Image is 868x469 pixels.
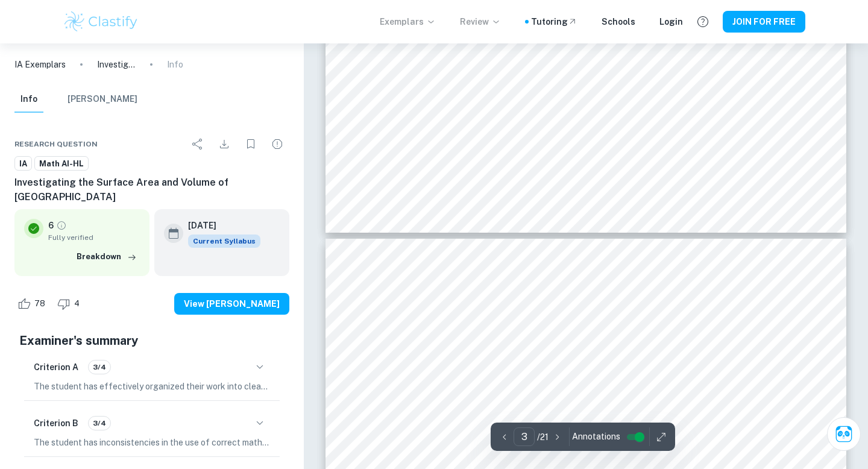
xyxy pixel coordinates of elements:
[14,294,52,313] div: Like
[723,11,805,33] button: JOIN FOR FREE
[34,156,89,171] a: Math AI-HL
[188,234,260,248] span: Current Syllabus
[659,15,683,28] a: Login
[14,156,32,171] a: IA
[380,15,436,28] p: Exemplars
[537,430,549,444] p: / 21
[68,298,86,310] span: 4
[167,58,183,71] p: Info
[19,332,285,350] h5: Examiner's summary
[186,132,210,156] div: Share
[63,10,139,34] img: Clastify logo
[572,430,620,443] span: Annotations
[531,15,577,28] a: Tutoring
[74,248,140,266] button: Breakdown
[212,132,236,156] div: Download
[602,15,635,28] a: Schools
[97,58,136,71] p: Investigating the Surface Area and Volume of [GEOGRAPHIC_DATA]
[460,15,501,28] p: Review
[34,436,270,449] p: The student has inconsistencies in the use of correct mathematical notation, particularly by usin...
[48,219,54,232] p: 6
[14,175,289,204] h6: Investigating the Surface Area and Volume of [GEOGRAPHIC_DATA]
[35,158,88,170] span: Math AI-HL
[34,360,78,374] h6: Criterion A
[265,132,289,156] div: Report issue
[89,362,110,373] span: 3/4
[34,417,78,430] h6: Criterion B
[239,132,263,156] div: Bookmark
[48,232,140,243] span: Fully verified
[54,294,86,313] div: Dislike
[188,219,251,232] h6: [DATE]
[28,298,52,310] span: 78
[89,418,110,429] span: 3/4
[14,58,66,71] a: IA Exemplars
[56,220,67,231] a: Grade fully verified
[693,11,713,32] button: Help and Feedback
[34,380,270,393] p: The student has effectively organized their work into clear sections, including an introduction, ...
[188,234,260,248] div: This exemplar is based on the current syllabus. Feel free to refer to it for inspiration/ideas wh...
[15,158,31,170] span: IA
[14,86,43,113] button: Info
[827,417,861,451] button: Ask Clai
[68,86,137,113] button: [PERSON_NAME]
[174,293,289,315] button: View [PERSON_NAME]
[14,139,98,150] span: Research question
